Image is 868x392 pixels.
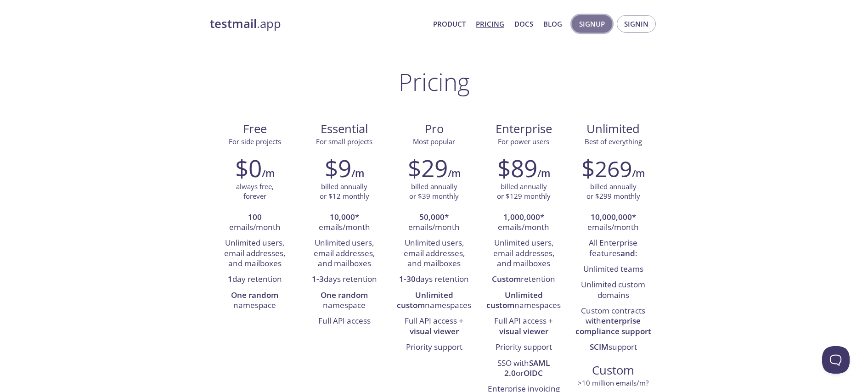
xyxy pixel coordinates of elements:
[486,272,562,287] li: retention
[591,212,632,222] strong: 10,000,000
[396,210,472,236] li: * emails/month
[486,210,562,236] li: * emails/month
[217,210,293,236] li: emails/month
[624,18,648,30] span: Signin
[248,212,262,222] strong: 100
[579,18,605,30] span: Signup
[486,356,562,382] li: SSO with or
[409,182,459,202] p: billed annually or $39 monthly
[316,137,372,146] span: For small projects
[585,137,642,146] span: Best of everything
[351,166,364,181] h6: /m
[576,363,651,378] span: Custom
[575,303,651,340] li: Custom contracts with
[524,368,543,378] strong: OIDC
[617,15,656,33] button: Signin
[632,166,645,181] h6: /m
[325,154,351,182] h2: $9
[503,212,540,222] strong: 1,000,000
[581,154,632,182] h2: $
[306,288,382,314] li: namespace
[486,314,562,340] li: Full API access +
[306,314,382,329] li: Full API access
[498,137,549,146] span: For power users
[217,235,293,272] li: Unlimited users, email addresses, and mailboxes
[822,346,850,374] iframe: Help Scout Beacon - Open
[410,326,459,336] strong: visual viewer
[537,166,550,181] h6: /m
[330,212,355,222] strong: 10,000
[306,235,382,272] li: Unlimited users, email addresses, and mailboxes
[543,18,562,30] a: Blog
[620,248,635,258] strong: and
[396,314,472,340] li: Full API access +
[476,18,504,30] a: Pricing
[321,290,368,300] strong: One random
[497,182,551,202] p: billed annually or $129 monthly
[397,290,453,310] strong: Unlimited custom
[399,68,470,95] h1: Pricing
[217,121,292,137] span: Free
[572,15,612,33] button: Signup
[320,182,369,202] p: billed annually or $12 monthly
[413,137,455,146] span: Most popular
[396,340,472,355] li: Priority support
[231,290,278,300] strong: One random
[307,121,382,137] span: Essential
[499,326,548,336] strong: visual viewer
[312,274,324,284] strong: 1-3
[229,137,281,146] span: For side projects
[396,235,472,272] li: Unlimited users, email addresses, and mailboxes
[492,274,521,284] strong: Custom
[408,154,448,182] h2: $29
[578,378,648,387] span: > 10 million emails/m?
[262,166,275,181] h6: /m
[486,290,543,310] strong: Unlimited custom
[575,235,651,262] li: All Enterprise features :
[595,154,632,184] span: 269
[504,358,550,378] strong: SAML 2.0
[448,166,461,181] h6: /m
[514,18,533,30] a: Docs
[586,182,640,202] p: billed annually or $299 monthly
[396,121,471,137] span: Pro
[497,154,537,182] h2: $89
[217,288,293,314] li: namespace
[433,18,466,30] a: Product
[228,274,232,284] strong: 1
[210,16,426,32] a: testmail.app
[306,210,382,236] li: * emails/month
[396,288,472,314] li: namespaces
[575,315,651,336] strong: enterprise compliance support
[235,154,262,182] h2: $0
[217,272,293,287] li: day retention
[575,262,651,277] li: Unlimited teams
[399,274,416,284] strong: 1-30
[575,277,651,303] li: Unlimited custom domains
[236,182,274,202] p: always free, forever
[590,342,609,352] strong: SCIM
[575,340,651,355] li: support
[396,272,472,287] li: days retention
[586,121,640,137] span: Unlimited
[486,235,562,272] li: Unlimited users, email addresses, and mailboxes
[306,272,382,287] li: days retention
[419,212,445,222] strong: 50,000
[210,16,257,32] strong: testmail
[486,121,561,137] span: Enterprise
[575,210,651,236] li: * emails/month
[486,340,562,355] li: Priority support
[486,288,562,314] li: namespaces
